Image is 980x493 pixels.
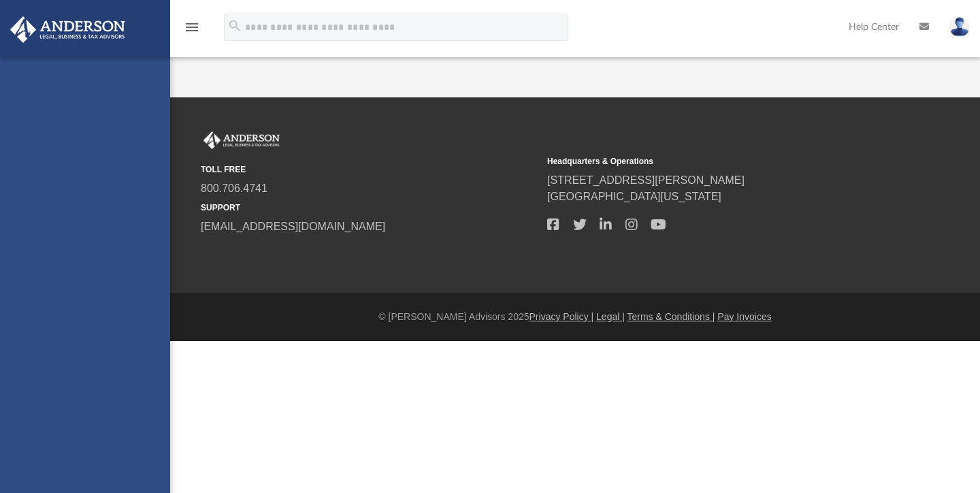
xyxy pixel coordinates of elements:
a: Pay Invoices [717,311,771,322]
a: Legal | [596,311,625,322]
img: User Pic [949,17,970,37]
a: [STREET_ADDRESS][PERSON_NAME] [547,174,745,186]
a: [EMAIL_ADDRESS][DOMAIN_NAME] [201,221,385,232]
a: 800.706.4741 [201,182,267,194]
a: menu [184,26,200,35]
i: search [227,18,242,33]
small: Headquarters & Operations [547,155,884,168]
a: Terms & Conditions | [627,311,715,322]
div: © [PERSON_NAME] Advisors 2025 [170,310,980,324]
a: Privacy Policy | [529,311,594,322]
img: Anderson Advisors Platinum Portal [6,16,129,43]
i: menu [184,19,200,35]
small: TOLL FREE [201,163,538,176]
img: Anderson Advisors Platinum Portal [201,131,282,149]
a: [GEOGRAPHIC_DATA][US_STATE] [547,191,721,202]
small: SUPPORT [201,202,538,214]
